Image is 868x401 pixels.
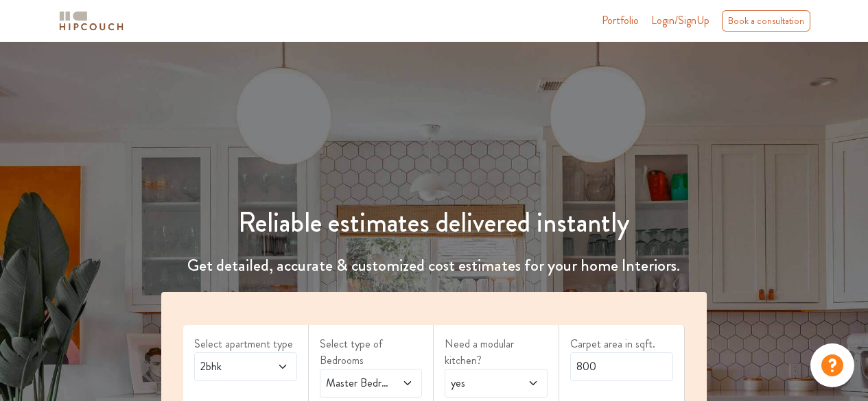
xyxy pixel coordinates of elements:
h4: Get detailed, accurate & customized cost estimates for your home Interiors. [153,256,715,276]
img: logo-horizontal.svg [57,9,126,33]
input: Enter area sqft [570,352,673,381]
span: yes [448,375,516,391]
a: Portfolio [602,12,639,29]
label: Carpet area in sqft. [570,336,673,352]
label: Select type of Bedrooms [320,336,423,369]
label: Select apartment type [194,336,297,352]
span: Login/SignUp [651,12,709,28]
label: Need a modular kitchen? [445,336,548,369]
div: Book a consultation [722,10,810,32]
span: logo-horizontal.svg [57,5,126,36]
h1: Reliable estimates delivered instantly [153,206,715,239]
span: Master Bedroom [323,375,391,391]
span: 2bhk [198,359,266,375]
